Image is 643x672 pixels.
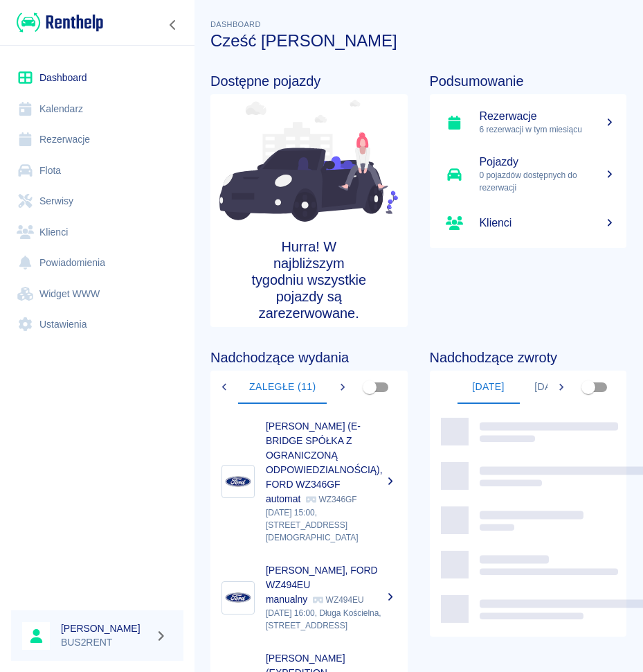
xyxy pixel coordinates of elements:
button: [DATE] [327,371,390,404]
h4: Podsumowanie [430,73,627,89]
span: Dashboard [210,20,261,28]
h5: Pojazdy [480,155,616,169]
img: Fleet [219,100,398,222]
h5: Rezerwacje [480,109,616,123]
img: Image [225,585,251,611]
a: Image[PERSON_NAME], FORD WZ494EU manualny WZ494EU[DATE] 16:00, Długa Kościelna, [STREET_ADDRESS] [210,554,408,642]
button: [DATE] [520,371,582,404]
span: Pokaż przypisane tylko do mnie [575,374,601,400]
h5: Klienci [480,216,616,230]
img: Image [225,468,251,495]
button: [DATE] [458,371,520,404]
a: Rezerwacje6 rezerwacji w tym miesiącu [430,100,627,145]
p: 6 rezerwacji w tym miesiącu [480,123,616,136]
a: Image[PERSON_NAME] (E-BRIDGE SPÓŁKA Z OGRANICZONĄ ODPOWIEDZIALNOŚCIĄ), FORD WZ346GF automat WZ346... [210,409,408,554]
a: Widget WWW [11,278,183,310]
a: Flota [11,155,183,186]
h4: Nadchodzące zwroty [430,349,627,366]
p: [DATE] 15:00, [STREET_ADDRESS][DEMOGRAPHIC_DATA] [266,506,397,544]
p: [DATE] 16:00, Długa Kościelna, [STREET_ADDRESS] [266,607,397,632]
a: Serwisy [11,186,183,217]
p: BUS2RENT [61,635,150,650]
h4: Nadchodzące wydania [210,349,408,366]
button: Zwiń nawigację [163,16,183,34]
p: WZ346GF [306,495,356,504]
h6: [PERSON_NAME] [61,621,150,635]
a: Powiadomienia [11,247,183,278]
a: Dashboard [11,62,183,94]
button: Zaległe (11) [238,371,327,404]
p: 0 pojazdów dostępnych do rezerwacji [480,169,616,194]
a: Rezerwacje [11,124,183,155]
p: [PERSON_NAME], FORD WZ494EU manualny [266,565,378,605]
span: Pokaż przypisane tylko do mnie [356,374,383,400]
h4: Dostępne pojazdy [210,73,408,89]
a: Klienci [11,217,183,248]
a: Klienci [430,204,627,242]
a: Pojazdy0 pojazdów dostępnych do rezerwacji [430,145,627,204]
a: Renthelp logo [11,11,103,34]
p: WZ494EU [313,595,363,605]
h3: Cześć [PERSON_NAME] [210,31,626,51]
a: Ustawienia [11,309,183,340]
h4: Hurra! W najbliższym tygodniu wszystkie pojazdy są zarezerwowane. [250,238,368,321]
p: [PERSON_NAME] (E-BRIDGE SPÓŁKA Z OGRANICZONĄ ODPOWIEDZIALNOŚCIĄ), FORD WZ346GF automat [266,421,383,504]
a: Kalendarz [11,94,183,125]
img: Renthelp logo [17,11,103,34]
